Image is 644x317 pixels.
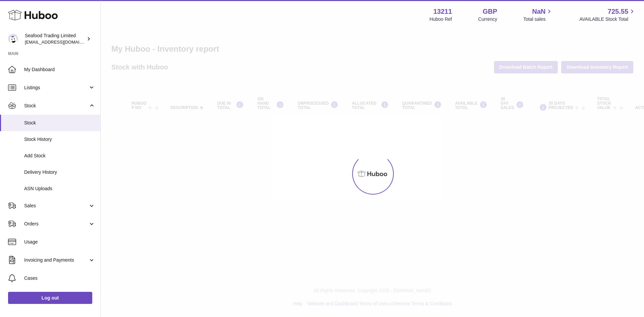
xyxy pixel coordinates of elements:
span: My Dashboard [24,66,95,73]
strong: GBP [483,7,497,16]
span: Delivery History [24,169,95,175]
a: NaN Total sales [523,7,553,22]
span: Orders [24,221,88,227]
span: ASN Uploads [24,186,95,192]
span: Invoicing and Payments [24,257,88,263]
span: Usage [24,239,95,245]
span: NaN [532,7,545,16]
strong: 13211 [433,7,452,16]
span: Listings [24,85,88,91]
span: Sales [24,203,88,209]
span: 725.55 [608,7,628,16]
span: Total sales [523,16,553,22]
a: Log out [8,292,92,304]
span: Cases [24,275,95,281]
span: Add Stock [24,153,95,159]
div: Huboo Ref [430,16,452,22]
span: AVAILABLE Stock Total [579,16,636,22]
span: Stock [24,103,88,109]
a: 725.55 AVAILABLE Stock Total [579,7,636,22]
div: Currency [478,16,497,22]
span: Stock History [24,136,95,143]
span: Stock [24,120,95,126]
span: [EMAIL_ADDRESS][DOMAIN_NAME] [25,39,99,45]
div: Seafood Trading Limited [25,33,85,45]
img: online@rickstein.com [8,34,18,44]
